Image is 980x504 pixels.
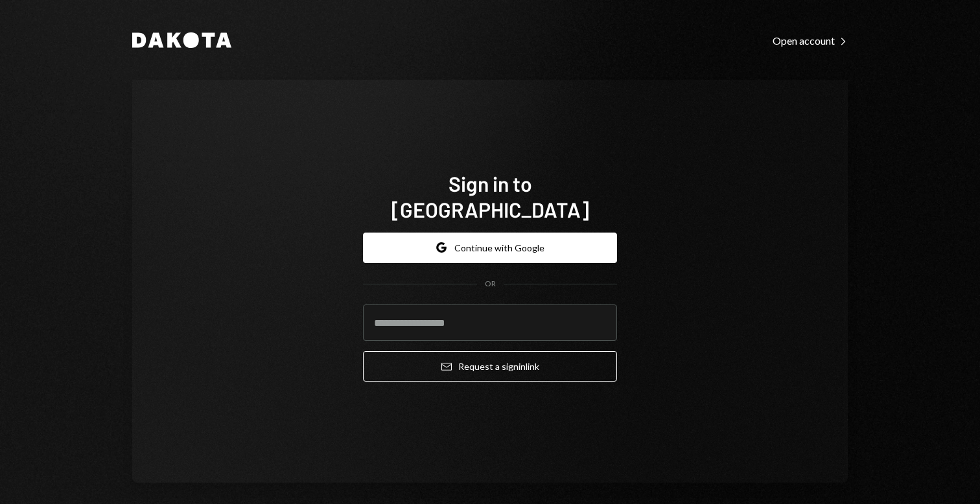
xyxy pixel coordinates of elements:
h1: Sign in to [GEOGRAPHIC_DATA] [363,170,617,222]
div: Open account [773,34,848,47]
div: OR [485,279,496,290]
button: Request a signinlink [363,351,617,382]
button: Continue with Google [363,233,617,263]
a: Open account [773,33,848,47]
